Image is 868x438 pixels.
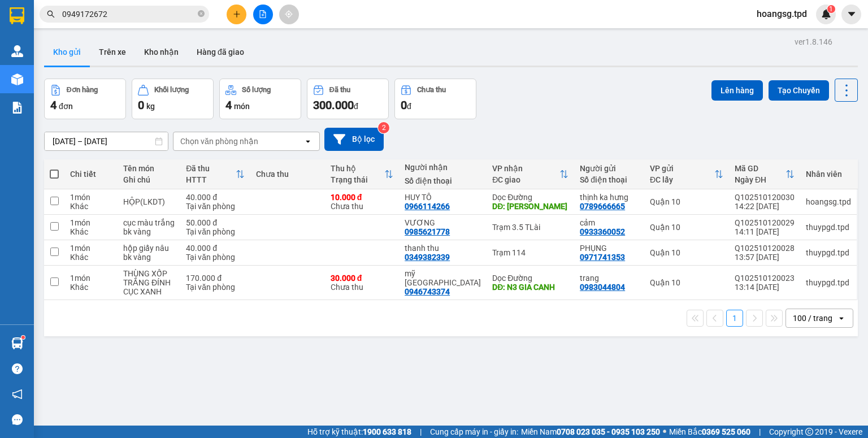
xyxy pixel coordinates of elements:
div: thuypgd.tpd [806,278,851,287]
button: Lên hàng [711,80,763,101]
button: Kho gửi [44,38,90,66]
div: Quận 10 [650,278,723,287]
sup: 1 [827,5,835,13]
div: PHỤNG [580,244,639,253]
span: | [420,426,422,438]
span: món [234,102,250,111]
div: Ghi chú [123,175,175,184]
div: 0946743374 [405,287,450,296]
div: Số điện thoại [580,175,639,184]
span: notification [12,389,23,400]
div: Chưa thu [417,86,446,94]
th: Toggle SortBy [729,159,800,189]
strong: 1900 633 818 [363,427,411,436]
div: Chi tiết [70,170,112,179]
div: Khối lượng [154,86,189,94]
strong: 0708 023 035 - 0935 103 250 [557,427,660,436]
button: Đơn hàng4đơn [44,79,126,119]
span: 1 [829,5,833,13]
div: 30.000 đ [331,274,394,283]
svg: open [303,137,313,146]
button: Trên xe [90,38,135,66]
th: Toggle SortBy [325,159,400,189]
span: search [47,10,55,18]
div: Dọc Đường [492,274,568,283]
div: Dọc Đường [492,193,568,202]
span: 0 [138,98,144,112]
div: 1 món [70,274,112,283]
div: Đã thu [186,164,236,173]
div: VP nhận [492,164,559,173]
div: 0985621778 [405,227,450,236]
button: file-add [253,5,273,24]
div: VƯƠNG [405,218,481,227]
img: icon-new-feature [821,9,831,19]
th: Toggle SortBy [644,159,729,189]
span: copyright [805,428,813,436]
div: THÙNG XỐP TRẮNG ĐÍNH CỤC XANH [123,269,175,296]
div: Người gửi [580,164,639,173]
div: 0966114266 [405,202,450,211]
div: Quận 10 [650,197,723,206]
span: 300.000 [313,98,354,112]
span: ⚪️ [663,430,666,434]
button: Kho nhận [135,38,188,66]
svg: open [837,314,846,323]
div: Ngày ĐH [735,175,785,184]
div: 14:22 [DATE] [735,202,795,211]
div: cục màu trắng bk vàng [123,218,175,236]
th: Toggle SortBy [487,159,574,189]
button: plus [227,5,246,24]
div: Tại văn phòng [186,283,245,292]
div: 100 / trang [793,313,832,324]
div: thịnh ka hưng [580,193,639,202]
div: Q102510120028 [735,244,795,253]
div: Trạm 114 [492,248,568,257]
div: DĐ: GIA KIỆM [492,202,568,211]
div: Q102510120023 [735,274,795,283]
div: Số lượng [242,86,271,94]
div: ver 1.8.146 [795,36,832,48]
div: 14:11 [DATE] [735,227,795,236]
span: 0 [401,98,407,112]
span: Cung cấp máy in - giấy in: [430,426,518,438]
button: aim [279,5,299,24]
div: Số điện thoại [405,176,481,185]
div: Chưa thu [256,170,319,179]
div: HTTT [186,175,236,184]
img: warehouse-icon [11,73,23,85]
span: caret-down [847,9,857,19]
div: thuypgd.tpd [806,248,851,257]
span: đ [354,102,358,111]
img: solution-icon [11,102,23,114]
div: Nhân viên [806,170,851,179]
span: kg [146,102,155,111]
span: question-circle [12,363,23,374]
div: ĐC lấy [650,175,714,184]
span: | [759,426,761,438]
button: caret-down [841,5,861,24]
div: Người nhận [405,163,481,172]
span: đơn [59,102,73,111]
div: 0789666665 [580,202,625,211]
sup: 1 [21,336,25,339]
button: Hàng đã giao [188,38,253,66]
strong: 0369 525 060 [702,427,750,436]
div: DĐ: N3 GIA CANH [492,283,568,292]
input: Tìm tên, số ĐT hoặc mã đơn [62,8,196,20]
div: VP gửi [650,164,714,173]
img: logo-vxr [10,7,24,24]
div: trang [580,274,639,283]
div: Q102510120029 [735,218,795,227]
div: Chưa thu [331,193,394,211]
div: mỹ nga [405,269,481,287]
div: Đã thu [329,86,350,94]
div: cảm [580,218,639,227]
div: 13:14 [DATE] [735,283,795,292]
button: Số lượng4món [219,79,301,119]
div: Thu hộ [331,164,385,173]
div: 0983044804 [580,283,625,292]
div: 0933360052 [580,227,625,236]
div: hoangsg.tpd [806,197,851,206]
button: Đã thu300.000đ [307,79,389,119]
